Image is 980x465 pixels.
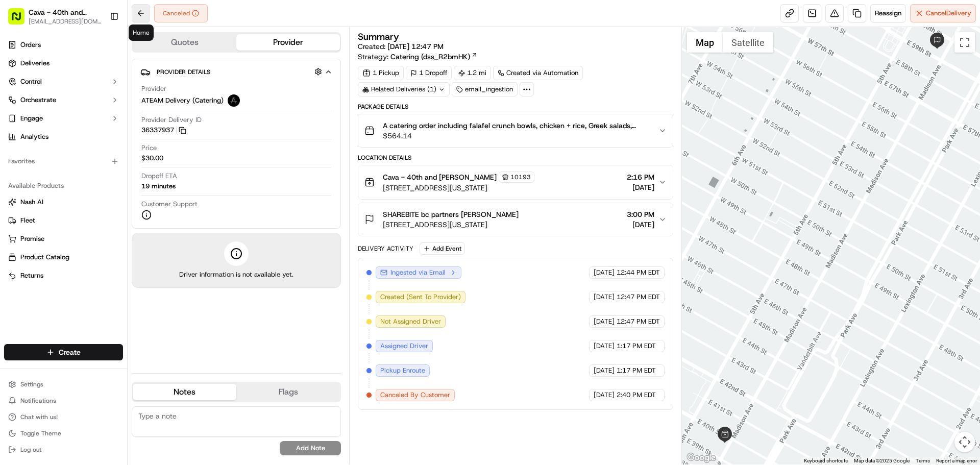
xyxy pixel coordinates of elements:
div: 19 minutes [141,182,176,191]
span: 12:47 PM EDT [617,292,660,302]
span: Pickup Enroute [380,366,425,375]
span: Cava - 40th and [PERSON_NAME] [383,172,497,182]
span: [DATE] [627,182,654,192]
button: [EMAIL_ADDRESS][DOMAIN_NAME] [29,17,102,26]
img: Google [684,451,718,464]
button: Toggle fullscreen view [954,32,975,53]
button: Reassign [870,4,906,22]
button: Map camera controls [954,432,975,452]
span: Provider Details [157,68,210,76]
a: Fleet [8,216,119,225]
img: Klarizel Pensader [10,149,27,165]
span: Reassign [875,9,901,18]
a: Promise [8,234,119,243]
span: [DATE] 12:47 PM [387,42,444,51]
button: Log out [4,443,123,457]
button: Engage [4,110,123,127]
span: [DATE] [594,366,615,375]
a: Terms (opens in new tab) [916,458,930,463]
a: Catering (dss_R2bmHK) [390,52,478,62]
span: Deliveries [20,59,50,68]
span: Nash AI [20,198,43,207]
div: Home [129,25,154,41]
span: Created: [358,41,444,52]
span: 10193 [510,173,531,181]
button: Product Catalog [4,249,123,265]
button: Quotes [133,34,236,51]
span: Orchestrate [20,95,56,105]
span: 40th Madison [32,186,73,194]
button: 36337937 [141,126,186,135]
span: Driver information is not available yet. [179,270,293,279]
div: Related Deliveries (1) [358,82,450,96]
button: Start new chat [174,101,186,113]
button: A catering order including falafel crunch bowls, chicken + rice, Greek salads, harissa avocado, s... [358,114,672,147]
button: See all [158,131,186,143]
div: email_ingestion [452,82,518,96]
span: 12:47 PM EDT [617,317,660,326]
button: Fleet [4,212,123,229]
button: Keyboard shortcuts [804,457,848,464]
div: 1 Dropoff [406,66,452,80]
button: Provider Details [140,63,332,80]
div: Location Details [358,154,673,162]
div: Available Products [4,178,123,194]
span: Engage [20,114,43,123]
a: 💻API Documentation [82,224,168,242]
div: 1 Pickup [358,66,404,80]
span: 2:16 PM [627,172,654,182]
span: Create [59,347,81,357]
div: Strategy: [358,52,478,62]
button: Control [4,74,123,90]
span: • [75,186,79,194]
span: [DATE] [81,186,102,194]
span: [DATE] [594,390,615,400]
div: Canceled [154,4,208,22]
span: Control [20,77,42,86]
img: 40th Madison [10,176,27,192]
div: Start new chat [46,97,167,108]
img: 1724597045416-56b7ee45-8013-43a0-a6f9-03cb97ddad50 [21,97,40,116]
span: 1:17 PM EDT [617,341,656,351]
span: 12:44 PM EDT [617,268,660,277]
span: Provider [141,84,166,93]
span: Orders [20,40,41,50]
span: Dropoff ETA [141,172,177,181]
button: Flags [236,384,340,400]
button: Cava - 40th and [PERSON_NAME] [29,7,102,17]
a: 📗Knowledge Base [6,224,82,242]
span: Knowledge Base [20,228,78,238]
span: SHAREBITE bc partners [PERSON_NAME] [383,209,519,219]
button: Add Event [420,242,465,255]
button: Orchestrate [4,92,123,108]
span: [DATE] [594,317,615,326]
button: Show street map [687,32,723,53]
span: Cancel Delivery [926,9,971,18]
span: Toggle Theme [20,429,61,437]
div: 💻 [86,229,94,237]
span: Ingested via Email [390,268,446,277]
a: Deliveries [4,55,123,71]
div: Past conversations [10,133,68,141]
span: ATEAM Delivery (Catering) [141,96,224,105]
span: Settings [20,380,43,388]
button: Show satellite imagery [723,32,773,53]
span: Fleet [20,216,35,225]
a: Powered byPylon [72,253,124,261]
a: Product Catalog [8,253,119,262]
button: Chat with us! [4,410,123,424]
span: Map data ©2025 Google [854,458,910,463]
button: Promise [4,231,123,247]
span: Log out [20,446,41,454]
span: 1:17 PM EDT [617,366,656,375]
span: Catering (dss_R2bmHK) [390,52,470,62]
span: Assigned Driver [380,341,428,351]
span: Analytics [20,132,48,141]
span: $564.14 [383,131,650,141]
a: Open this area in Google Maps (opens a new window) [684,451,718,464]
span: Customer Support [141,200,198,209]
span: Pylon [102,253,124,261]
span: API Documentation [96,228,164,238]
